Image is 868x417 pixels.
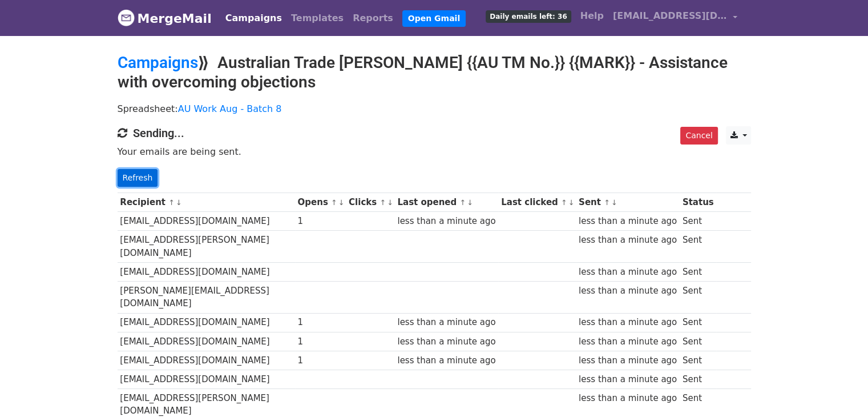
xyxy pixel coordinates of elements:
[118,332,295,351] td: [EMAIL_ADDRESS][DOMAIN_NAME]
[579,284,677,298] div: less than a minute ago
[467,198,473,207] a: ↓
[118,212,295,231] td: [EMAIL_ADDRESS][DOMAIN_NAME]
[168,198,175,207] a: ↑
[118,313,295,332] td: [EMAIL_ADDRESS][DOMAIN_NAME]
[608,5,742,31] a: [EMAIL_ADDRESS][DOMAIN_NAME]
[297,316,343,329] div: 1
[387,198,393,207] a: ↓
[397,316,495,329] div: less than a minute ago
[395,193,499,212] th: Last opened
[680,370,716,388] td: Sent
[348,7,398,30] a: Reports
[680,332,716,351] td: Sent
[118,169,158,187] a: Refresh
[680,313,716,332] td: Sent
[568,198,575,207] a: ↓
[118,53,751,91] h2: ⟫ Australian Trade [PERSON_NAME] {{AU TM No.}} {{MARK}} - Assistance with overcoming objections
[118,262,295,281] td: [EMAIL_ADDRESS][DOMAIN_NAME]
[118,351,295,370] td: [EMAIL_ADDRESS][DOMAIN_NAME]
[459,198,466,207] a: ↑
[297,335,343,348] div: 1
[297,215,343,228] div: 1
[176,198,182,207] a: ↓
[604,198,610,207] a: ↑
[178,103,282,114] a: AU Work Aug - Batch 8
[680,262,716,281] td: Sent
[579,335,677,348] div: less than a minute ago
[118,9,135,26] img: MergeMail logo
[576,5,608,27] a: Help
[286,7,348,30] a: Templates
[486,10,571,23] span: Daily emails left: 36
[561,198,567,207] a: ↑
[297,354,343,367] div: 1
[481,5,575,27] a: Daily emails left: 36
[118,126,751,140] h4: Sending...
[397,335,495,348] div: less than a minute ago
[680,212,716,231] td: Sent
[397,215,495,228] div: less than a minute ago
[397,354,495,367] div: less than a minute ago
[118,282,295,314] td: [PERSON_NAME][EMAIL_ADDRESS][DOMAIN_NAME]
[402,10,466,27] a: Open Gmail
[380,198,386,207] a: ↑
[498,193,576,212] th: Last clicked
[576,193,680,212] th: Sent
[295,193,346,212] th: Opens
[118,6,212,30] a: MergeMail
[221,7,286,30] a: Campaigns
[680,351,716,370] td: Sent
[118,193,295,212] th: Recipient
[331,198,337,207] a: ↑
[118,103,751,115] p: Spreadsheet:
[118,370,295,388] td: [EMAIL_ADDRESS][DOMAIN_NAME]
[579,215,677,228] div: less than a minute ago
[579,392,677,405] div: less than a minute ago
[811,362,868,417] iframe: Chat Widget
[579,354,677,367] div: less than a minute ago
[118,231,295,263] td: [EMAIL_ADDRESS][PERSON_NAME][DOMAIN_NAME]
[338,198,345,207] a: ↓
[579,266,677,279] div: less than a minute ago
[680,193,716,212] th: Status
[613,9,727,23] span: [EMAIL_ADDRESS][DOMAIN_NAME]
[611,198,617,207] a: ↓
[346,193,394,212] th: Clicks
[680,282,716,314] td: Sent
[118,146,751,158] p: Your emails are being sent.
[680,127,717,145] a: Cancel
[680,231,716,263] td: Sent
[118,53,198,72] a: Campaigns
[579,373,677,386] div: less than a minute ago
[579,234,677,247] div: less than a minute ago
[579,316,677,329] div: less than a minute ago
